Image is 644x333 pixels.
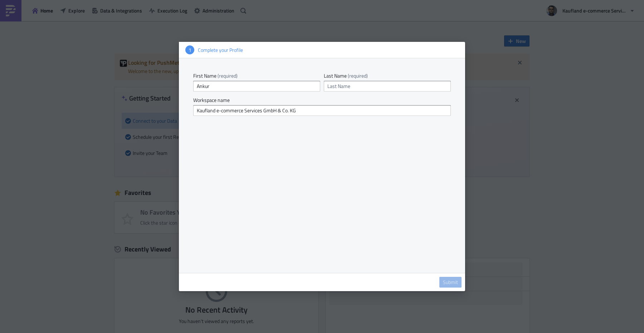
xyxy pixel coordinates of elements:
input: First Name [193,81,320,92]
input: Acme Inc. [193,105,451,116]
div: Complete your Profile [194,47,459,53]
label: First Name [193,73,320,79]
span: (required) [348,72,368,79]
label: Last Name [324,73,451,79]
span: Submit [443,279,458,285]
label: Workspace name [193,97,451,103]
a: Submit [439,277,462,288]
div: 1 [185,45,194,54]
span: (required) [218,72,238,79]
input: Last Name [324,81,451,92]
